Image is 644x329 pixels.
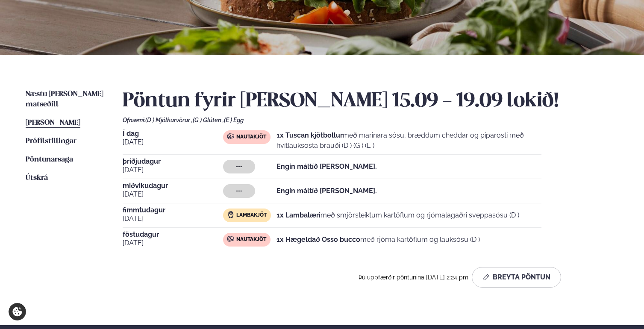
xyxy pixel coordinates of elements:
[276,131,343,139] strong: 1x Tuscan kjötbollur
[123,89,618,113] h2: Pöntun fyrir [PERSON_NAME] 15.09 - 19.09 lokið!
[236,236,266,243] span: Nautakjöt
[26,119,80,126] span: [PERSON_NAME]
[236,134,266,141] span: Nautakjöt
[26,89,106,110] a: Næstu [PERSON_NAME] matseðill
[123,214,223,224] span: [DATE]
[123,158,223,165] span: þriðjudagur
[26,156,73,163] span: Pöntunarsaga
[123,207,223,214] span: fimmtudagur
[472,267,561,288] button: Breyta Pöntun
[26,136,76,147] a: Prófílstillingar
[123,117,618,123] div: Ofnæmi:
[276,210,519,220] p: með smjörsteiktum kartöflum og rjómalagaðri sveppasósu (D )
[236,212,267,219] span: Lambakjöt
[276,187,377,195] strong: Engin máltíð [PERSON_NAME].
[26,174,48,182] span: Útskrá
[276,235,480,245] p: með rjóma kartöflum og lauksósu (D )
[227,133,234,140] img: beef.svg
[123,137,223,147] span: [DATE]
[276,130,541,151] p: með marinara sósu, bræddum cheddar og piparosti með hvítlauksosta brauði (D ) (G ) (E )
[145,117,193,123] span: (D ) Mjólkurvörur ,
[359,274,468,281] span: Þú uppfærðir pöntunina [DATE] 2:24 pm
[26,91,103,108] span: Næstu [PERSON_NAME] matseðill
[224,117,244,123] span: (E ) Egg
[227,235,234,242] img: beef.svg
[26,155,73,165] a: Pöntunarsaga
[123,130,223,137] span: Í dag
[276,235,360,244] strong: 1x Hægeldað Osso bucco
[193,117,224,123] span: (G ) Glúten ,
[123,189,223,200] span: [DATE]
[26,173,48,183] a: Útskrá
[227,211,234,218] img: Lamb.svg
[236,188,242,194] span: ---
[276,162,377,170] strong: Engin máltíð [PERSON_NAME].
[276,211,321,219] strong: 1x Lambalæri
[123,238,223,248] span: [DATE]
[9,303,26,320] a: Cookie settings
[236,163,242,170] span: ---
[26,138,76,145] span: Prófílstillingar
[123,165,223,175] span: [DATE]
[123,231,223,238] span: föstudagur
[123,182,223,189] span: miðvikudagur
[26,118,80,128] a: [PERSON_NAME]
